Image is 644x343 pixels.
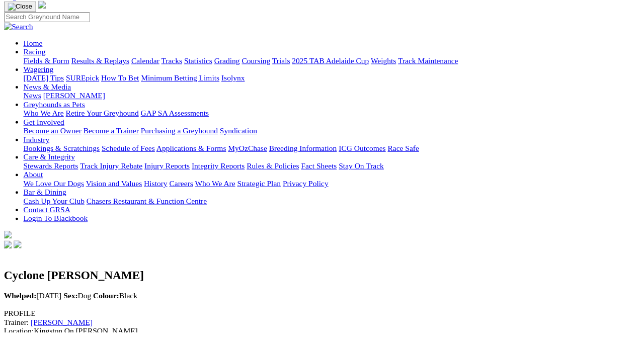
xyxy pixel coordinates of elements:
a: Racing [24,49,47,58]
a: Cash Up Your Club [24,203,87,212]
div: About [24,185,640,194]
a: Strategic Plan [245,185,290,194]
a: Become a Trainer [86,131,143,139]
span: Trainer: [4,328,30,337]
a: Wagering [24,67,55,76]
input: Search [4,13,93,23]
a: SUREpick [68,76,102,85]
a: Stay On Track [350,167,396,176]
a: Contact GRSA [24,212,72,221]
a: How To Bet [105,76,144,85]
a: Calendar [135,58,165,67]
a: Minimum Betting Limits [145,76,226,85]
img: Search [4,23,34,32]
a: Purchasing a Greyhound [145,131,225,139]
span: Dog [65,301,94,310]
b: Colour: [96,301,123,310]
a: Syndication [227,131,265,139]
h2: Cyclone [PERSON_NAME] [4,278,640,291]
a: Care & Integrity [24,158,77,166]
a: Grading [221,58,248,67]
button: Toggle navigation [4,2,37,13]
a: Who We Are [24,113,66,121]
a: Schedule of Fees [105,149,159,157]
a: GAP SA Assessments [145,113,216,121]
a: Home [24,40,44,49]
a: Bar & Dining [24,194,68,203]
a: [PERSON_NAME] [32,328,96,337]
span: Black [96,301,142,310]
a: News & Media [24,85,73,94]
a: Weights [383,58,409,67]
a: Breeding Information [278,149,348,157]
div: PROFILE [4,319,640,328]
a: ICG Outcomes [350,149,398,157]
div: News & Media [24,95,640,104]
a: About [24,176,44,185]
a: Get Involved [24,122,66,130]
a: 2025 TAB Adelaide Cup [301,58,381,67]
img: logo-grsa-white.png [4,238,12,246]
a: Statistics [190,58,219,67]
a: Coursing [250,58,279,67]
a: History [148,185,173,194]
a: News [24,95,42,103]
div: Wagering [24,76,640,85]
a: Who We Are [201,185,243,194]
a: [DATE] Tips [24,76,66,85]
a: Rules & Policies [255,167,309,176]
a: Retire Your Greyhound [68,113,143,121]
a: MyOzChase [235,149,276,157]
a: Tracks [167,58,188,67]
b: Sex: [65,301,80,310]
a: Fact Sheets [311,167,348,176]
div: Greyhounds as Pets [24,113,640,122]
a: Privacy Policy [292,185,339,194]
a: Isolynx [228,76,253,85]
div: Get Involved [24,131,640,140]
a: Fields & Form [24,58,71,67]
b: Whelped: [4,301,38,310]
a: Industry [24,140,51,148]
a: Results & Replays [73,58,133,67]
a: Bookings & Scratchings [24,149,103,157]
div: Care & Integrity [24,167,640,176]
a: Careers [175,185,199,194]
a: Applications & Forms [162,149,233,157]
a: Race Safe [400,149,432,157]
img: twitter.svg [14,248,22,256]
span: [DATE] [4,301,63,310]
div: Racing [24,58,640,67]
a: Login To Blackbook [24,221,91,230]
a: Injury Reports [149,167,196,176]
a: Vision and Values [89,185,146,194]
a: Track Maintenance [411,58,473,67]
a: Trials [281,58,299,67]
a: We Love Our Dogs [24,185,87,194]
a: Greyhounds as Pets [24,104,88,112]
div: Industry [24,149,640,158]
img: facebook.svg [4,248,12,256]
a: Become an Owner [24,131,84,139]
a: Stewards Reports [24,167,80,176]
img: logo-grsa-white.png [39,1,47,9]
img: Close [8,3,33,11]
a: Track Injury Rebate [83,167,147,176]
a: Chasers Restaurant & Function Centre [89,203,213,212]
div: Bar & Dining [24,203,640,212]
a: [PERSON_NAME] [44,95,108,103]
a: Integrity Reports [198,167,253,176]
